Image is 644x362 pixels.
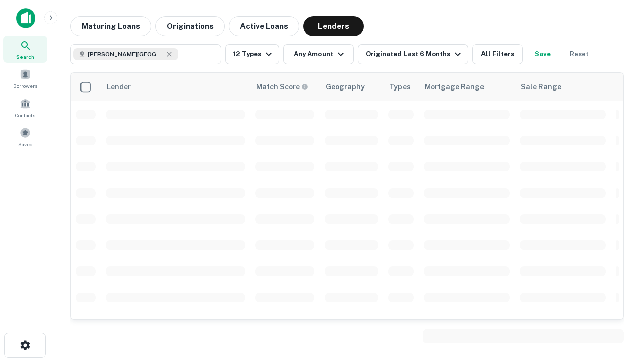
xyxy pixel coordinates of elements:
div: Mortgage Range [425,81,484,93]
span: [PERSON_NAME][GEOGRAPHIC_DATA], [GEOGRAPHIC_DATA] [88,50,163,59]
button: Maturing Loans [70,16,151,36]
th: Lender [101,73,250,101]
h6: Match Score [256,81,306,93]
div: Lender [107,81,131,93]
a: Borrowers [3,65,47,92]
button: Lenders [303,16,364,36]
span: Search [16,53,34,61]
button: Originations [155,16,225,36]
button: Save your search to get updates of matches that match your search criteria. [527,44,559,64]
div: Geography [326,81,365,93]
span: Saved [18,140,33,148]
th: Geography [319,73,383,101]
div: Sale Range [521,81,561,93]
div: Capitalize uses an advanced AI algorithm to match your search with the best lender. The match sco... [256,81,308,93]
button: Originated Last 6 Months [358,44,468,64]
a: Saved [3,123,47,150]
button: Any Amount [283,44,354,64]
th: Mortgage Range [419,73,515,101]
th: Types [383,73,419,101]
button: Active Loans [229,16,299,36]
span: Contacts [15,111,35,119]
span: Borrowers [13,82,37,90]
div: Originated Last 6 Months [366,48,464,60]
img: capitalize-icon.png [16,8,35,28]
a: Search [3,36,47,63]
th: Sale Range [515,73,611,101]
th: Capitalize uses an advanced AI algorithm to match your search with the best lender. The match sco... [250,73,319,101]
button: All Filters [472,44,523,64]
button: Reset [563,44,595,64]
div: Types [389,81,411,93]
iframe: Chat Widget [594,282,644,330]
a: Contacts [3,94,47,121]
button: 12 Types [225,44,279,64]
